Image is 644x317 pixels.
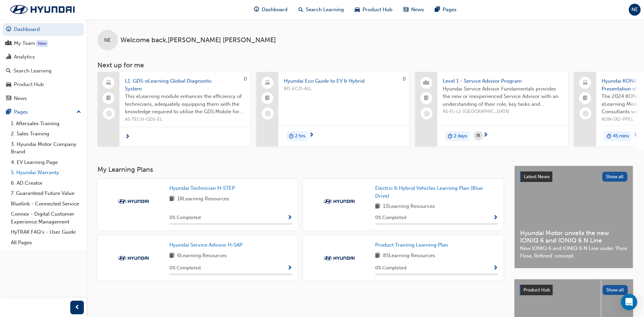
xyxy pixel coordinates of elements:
[383,202,435,211] span: 13 Learning Resources
[613,132,629,140] span: 45 mins
[424,94,429,103] span: booktick-icon
[443,6,457,14] span: Pages
[398,3,429,17] a: news-iconNews
[115,255,152,262] img: Trak
[3,106,84,118] button: Pages
[169,252,174,260] span: book-icon
[6,40,11,47] span: people-icon
[363,6,392,14] span: Product Hub
[8,237,84,248] a: All Pages
[8,199,84,209] a: Bluelink - Connected Service
[256,72,409,147] a: 0Hyundai Eco Guide to EV & HybridBD-ECO-ALLduration-icon2 hrs
[254,5,259,14] span: guage-icon
[106,111,112,117] span: learningRecordVerb_NONE-icon
[443,85,563,108] span: Hyundai Service Advisor Fundamentals provides the new or inexperienced Service Advisor with an un...
[583,111,589,117] span: learningRecordVerb_NONE-icon
[429,3,462,17] a: pages-iconPages
[169,241,245,249] a: Hyundai Service Advisor H-SAP
[520,285,628,296] a: Product HubShow all
[375,241,451,249] a: Product Training Learning Plan
[14,108,28,116] div: Pages
[8,167,84,178] a: 5. Hyundai Warranty
[36,40,48,47] div: Tooltip anchor
[3,22,84,106] button: DashboardMy TeamAnalyticsSearch LearningProduct HubNews
[375,242,448,248] span: Product Training Learning Plan
[493,264,498,272] button: Show Progress
[14,53,35,61] div: Analytics
[76,108,81,117] span: up-icon
[520,245,627,260] span: New IONIQ 6 and IONIQ 6 N Line under ‘Pure Flow, Refined’ concept.
[631,6,638,14] span: NE
[483,132,488,138] span: next-icon
[169,214,201,222] span: 0 % Completed
[443,108,563,116] span: AS-FL-L1-[GEOGRAPHIC_DATA]
[3,78,84,91] a: Product Hub
[583,94,588,103] span: booktick-icon
[493,215,498,221] span: Show Progress
[309,132,314,138] span: next-icon
[8,118,84,129] a: 1. Aftersales Training
[6,82,11,88] span: car-icon
[3,37,84,50] a: My Team
[603,285,628,295] button: Show all
[355,5,360,14] span: car-icon
[244,76,247,82] span: 0
[298,5,303,14] span: search-icon
[125,116,245,123] span: AS-TECH-GDS-EL
[3,51,84,63] a: Analytics
[121,36,276,44] span: Welcome back , [PERSON_NAME] [PERSON_NAME]
[8,157,84,168] a: 4. EV Learning Page
[8,188,84,199] a: 7. Guaranteed Future Value
[415,72,568,147] a: Level 1 - Service Advisor ProgramHyundai Service Advisor Fundamentals provides the new or inexper...
[287,215,292,221] span: Show Progress
[8,209,84,227] a: Connex - Digital Customer Experience Management
[520,229,627,245] span: Hyundai Motor unveils the new IONIQ 6 and IONIQ 6 N Line
[287,214,292,222] button: Show Progress
[320,198,358,205] img: Trak
[493,214,498,222] button: Show Progress
[8,227,84,237] a: HyTRAK FAQ's - User Guide
[6,96,11,102] span: news-icon
[75,303,80,312] span: prev-icon
[284,77,404,85] span: Hyundai Eco Guide to EV & Hybrid
[6,27,11,33] span: guage-icon
[6,68,11,74] span: search-icon
[169,242,242,248] span: Hyundai Service Advisor H-SAP
[87,61,644,69] h3: Next up for me
[583,79,588,87] span: laptop-icon
[514,166,633,268] a: Latest NewsShow allHyundai Motor unveils the new IONIQ 6 and IONIQ 6 N LineNew IONIQ 6 and IONIQ ...
[169,184,238,192] a: Hyundai Technician H-STEP
[3,2,81,17] a: Trak
[443,77,563,85] span: Level 1 - Service Advisor Program
[607,132,611,140] span: duration-icon
[375,185,483,199] span: Electric & Hybrid Vehicles Learning Plan (Blue Drive)
[403,76,406,82] span: 0
[375,202,380,211] span: book-icon
[375,264,406,272] span: 0 % Completed
[177,195,229,203] span: 18 Learning Resources
[6,54,11,60] span: chart-icon
[424,79,429,87] span: people-icon
[169,264,201,272] span: 0 % Completed
[435,5,440,14] span: pages-icon
[169,185,235,191] span: Hyundai Technician H-STEP
[104,36,111,44] span: NE
[633,132,638,138] span: next-icon
[629,4,641,16] button: NE
[8,139,84,157] a: 3. Hyundai Motor Company Brand
[621,294,637,310] div: Open Intercom Messenger
[602,172,628,182] button: Show all
[14,67,52,75] div: Search Learning
[289,132,294,140] span: duration-icon
[97,72,250,147] a: 0L1. GDS-eLearning Global Diagnostic SystemThis eLearning module enhances the efficiency of techn...
[265,94,270,103] span: booktick-icon
[265,79,270,87] span: laptop-icon
[454,132,467,140] span: 2 days
[477,132,480,140] span: calendar-icon
[177,252,227,260] span: 6 Learning Resources
[375,184,498,200] a: Electric & Hybrid Vehicles Learning Plan (Blue Drive)
[3,92,84,105] a: News
[403,5,408,14] span: news-icon
[320,255,358,262] img: Trak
